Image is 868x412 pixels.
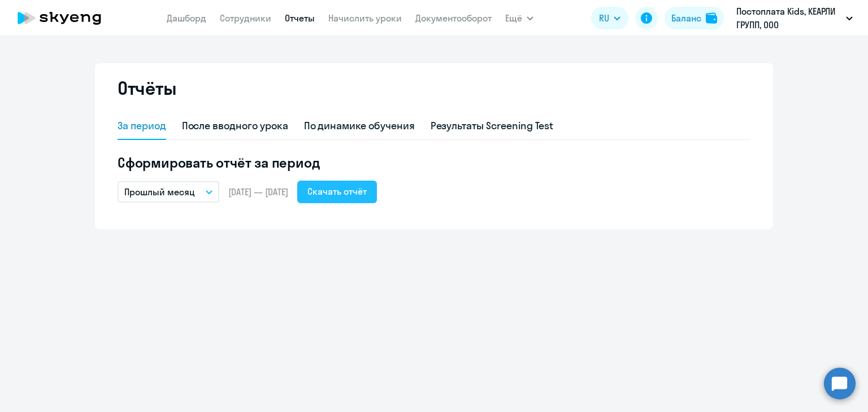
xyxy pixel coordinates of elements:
[671,11,701,25] div: Баланс
[118,119,166,133] div: За период
[505,7,533,29] button: Ещё
[599,11,609,25] span: RU
[167,12,206,24] a: Дашборд
[182,119,288,133] div: После вводного урока
[307,185,367,198] div: Скачать отчёт
[736,5,841,32] p: Постоплата Kids, КЕАРЛИ ГРУПП, ООО
[220,12,271,24] a: Сотрудники
[118,154,750,172] h5: Сформировать отчёт за период
[228,186,288,198] span: [DATE] — [DATE]
[591,7,628,29] button: RU
[118,181,219,203] button: Прошлый месяц
[706,12,717,24] img: balance
[328,12,402,24] a: Начислить уроки
[304,119,415,133] div: По динамике обучения
[118,77,176,99] h2: Отчёты
[285,12,315,24] a: Отчеты
[665,7,724,29] button: Балансbalance
[415,12,492,24] a: Документооборот
[124,185,195,199] p: Прошлый месяц
[505,11,522,25] span: Ещё
[431,119,554,133] div: Результаты Screening Test
[731,5,858,32] button: Постоплата Kids, КЕАРЛИ ГРУПП, ООО
[297,181,377,203] button: Скачать отчёт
